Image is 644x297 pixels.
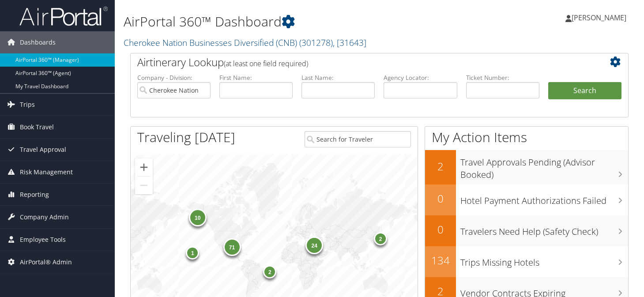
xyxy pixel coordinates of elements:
button: Zoom out [135,177,153,194]
h3: Travelers Need Help (Safety Check) [460,221,628,238]
h2: Airtinerary Lookup [137,55,580,70]
span: [PERSON_NAME] [572,13,626,23]
span: ( 301278 ) [299,37,333,49]
label: Company - Division: [137,73,211,82]
span: Travel Approval [20,139,66,161]
div: 71 [223,238,241,256]
div: 2 [374,232,387,245]
a: Cherokee Nation Businesses Diversified (CNB) [124,37,366,49]
input: Search for Traveler [305,131,411,147]
button: Zoom in [135,158,153,176]
img: airportal-logo.png [19,6,108,26]
h3: Trips Missing Hotels [460,252,628,269]
a: 2Travel Approvals Pending (Advisor Booked) [425,150,628,184]
a: 134Trips Missing Hotels [425,246,628,277]
div: 24 [305,237,323,254]
a: 0Travelers Need Help (Safety Check) [425,215,628,246]
h1: AirPortal 360™ Dashboard [124,12,465,31]
label: Last Name: [301,73,375,82]
h2: 0 [425,191,456,206]
span: AirPortal® Admin [20,251,72,273]
span: , [ 31643 ] [333,37,366,49]
span: Company Admin [20,206,69,228]
span: (at least one field required) [224,59,308,68]
h2: 134 [425,253,456,268]
span: Reporting [20,184,49,206]
h1: My Action Items [425,128,628,147]
label: Agency Locator: [384,73,457,82]
a: 0Hotel Payment Authorizations Failed [425,184,628,215]
h2: 0 [425,222,456,237]
span: Employee Tools [20,229,66,251]
label: First Name: [219,73,293,82]
label: Ticket Number: [466,73,539,82]
h3: Hotel Payment Authorizations Failed [460,190,628,207]
div: 2 [264,265,277,278]
div: 1 [186,246,200,259]
a: [PERSON_NAME] [565,4,635,31]
h3: Travel Approvals Pending (Advisor Booked) [460,152,628,181]
h2: 2 [425,159,456,174]
span: Dashboards [20,31,56,53]
h1: Traveling [DATE] [137,128,235,147]
span: Trips [20,94,35,116]
button: Search [548,82,621,100]
div: 10 [189,209,207,226]
span: Risk Management [20,161,73,183]
span: Book Travel [20,116,54,138]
